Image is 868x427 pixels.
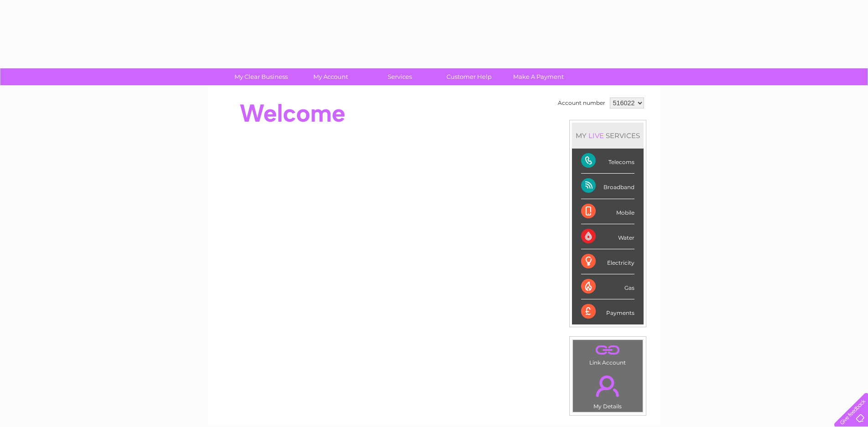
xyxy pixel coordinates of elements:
[362,68,437,85] a: Services
[223,68,299,85] a: My Clear Business
[572,340,643,368] td: Link Account
[293,68,368,85] a: My Account
[581,199,634,224] div: Mobile
[575,370,640,402] a: .
[575,342,640,358] a: .
[572,123,644,149] div: MY SERVICES
[501,68,576,85] a: Make A Payment
[431,68,507,85] a: Customer Help
[581,174,634,199] div: Broadband
[556,95,608,111] td: Account number
[581,299,634,324] div: Payments
[581,149,634,174] div: Telecoms
[581,274,634,299] div: Gas
[587,131,606,140] div: LIVE
[581,224,634,249] div: Water
[572,368,643,412] td: My Details
[581,249,634,274] div: Electricity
